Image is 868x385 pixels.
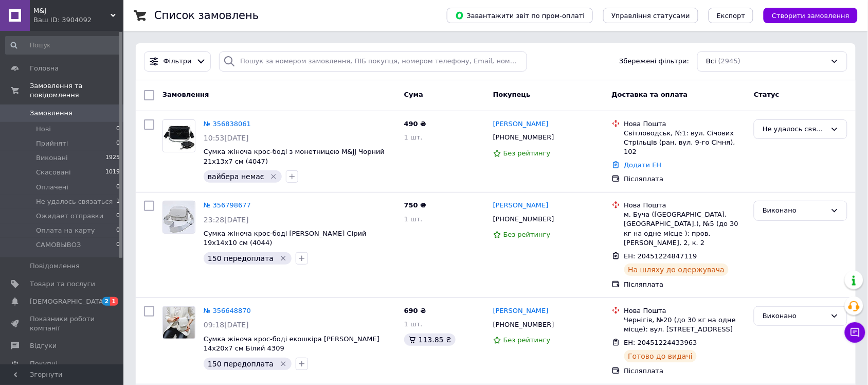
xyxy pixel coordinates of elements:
[404,320,423,328] span: 1 шт.
[33,15,123,25] div: Ваш ID: 3904092
[36,197,113,206] span: Не удалось связаться
[5,36,121,55] input: Пошук
[624,339,697,346] span: ЕН: 20451224433963
[717,12,746,20] span: Експорт
[491,131,556,144] div: [PHONE_NUMBER]
[116,125,120,134] span: 0
[611,12,690,20] span: Управління статусами
[718,57,740,65] span: (2945)
[102,297,111,306] span: 2
[162,119,195,152] a: Фото товару
[154,9,259,22] h1: Список замовлень
[269,172,278,181] svg: Видалити мітку
[709,8,754,23] button: Експорт
[624,280,746,289] div: Післяплата
[624,129,746,157] div: Світловодськ, №1: вул. Січових Стрільців (ран. вул. 9-го Січня), 102
[30,81,123,100] span: Замовлення та повідомлення
[624,174,746,184] div: Післяплата
[447,8,593,23] button: Завантажити звіт по пром-оплаті
[116,139,120,148] span: 0
[116,197,120,206] span: 1
[204,321,249,329] span: 09:18[DATE]
[204,148,385,165] a: Сумка жіноча крос-боді з монетницею M&JJ Чорний 21х13х7 см (4047)
[455,11,585,20] span: Завантажити звіт по пром-оплаті
[208,254,274,262] span: 150 передоплата
[33,6,111,15] span: M&J
[404,334,456,346] div: 113.85 ₴
[624,201,746,210] div: Нова Пошта
[624,119,746,129] div: Нова Пошта
[30,359,58,369] span: Покупці
[116,183,120,192] span: 0
[162,91,209,98] span: Замовлення
[503,231,551,238] span: Без рейтингу
[491,213,556,226] div: [PHONE_NUMBER]
[110,297,118,306] span: 1
[493,119,549,129] a: [PERSON_NAME]
[36,125,51,134] span: Нові
[624,264,729,276] div: На шляху до одержувача
[204,134,249,142] span: 10:53[DATE]
[36,139,68,148] span: Прийняті
[30,297,106,306] span: [DEMOGRAPHIC_DATA]
[503,336,551,344] span: Без рейтингу
[36,168,71,177] span: Скасовані
[164,57,192,66] span: Фільтри
[620,57,690,66] span: Збережені фільтри:
[36,226,95,235] span: Оплата на карту
[493,201,549,211] a: [PERSON_NAME]
[404,120,426,128] span: 490 ₴
[763,124,826,135] div: Не удалось связаться
[30,109,73,118] span: Замовлення
[279,254,287,262] svg: Видалити мітку
[404,133,423,141] span: 1 шт.
[105,153,120,163] span: 1925
[404,215,423,223] span: 1 шт.
[491,318,556,331] div: [PHONE_NUMBER]
[116,226,120,235] span: 0
[116,240,120,250] span: 0
[603,8,698,23] button: Управління статусами
[36,153,68,163] span: Виконані
[204,120,251,128] a: № 356838061
[624,252,697,260] span: ЕН: 20451224847119
[763,205,826,216] div: Виконано
[624,161,662,169] a: Додати ЕН
[30,341,57,351] span: Відгуки
[772,12,849,20] span: Створити замовлення
[36,212,103,221] span: Ожидает отправки
[36,240,81,250] span: САМОВЫВОЗ
[763,311,826,322] div: Виконано
[30,261,80,271] span: Повідомлення
[204,335,379,353] a: Сумка жіноча крос-боді екошкіра [PERSON_NAME] 14х20х7 см Білий 4309
[404,91,423,98] span: Cума
[163,307,195,339] img: Фото товару
[162,306,195,339] a: Фото товару
[404,201,426,209] span: 750 ₴
[624,306,746,316] div: Нова Пошта
[208,172,264,181] span: вайбера немає
[279,360,287,368] svg: Видалити мітку
[845,322,865,343] button: Чат з покупцем
[208,360,274,368] span: 150 передоплата
[503,149,551,157] span: Без рейтингу
[30,279,95,289] span: Товари та послуги
[764,8,858,23] button: Створити замовлення
[404,307,426,314] span: 690 ₴
[624,316,746,334] div: Чернігів, №20 (до 30 кг на одне місце): вул. [STREET_ADDRESS]
[624,210,746,248] div: м. Буча ([GEOGRAPHIC_DATA], [GEOGRAPHIC_DATA].), №5 (до 30 кг на одне місце ): пров. [PERSON_NAME...
[706,57,716,66] span: Всі
[30,64,59,73] span: Головна
[753,11,858,19] a: Створити замовлення
[163,201,195,233] img: Фото товару
[493,306,549,316] a: [PERSON_NAME]
[105,168,120,177] span: 1019
[204,230,367,247] a: Сумка жіноча крос-боді [PERSON_NAME] Сірий 19х14х10 см (4044)
[754,91,780,98] span: Статус
[162,201,195,234] a: Фото товару
[163,120,195,152] img: Фото товару
[219,51,527,72] input: Пошук за номером замовлення, ПІБ покупця, номером телефону, Email, номером накладної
